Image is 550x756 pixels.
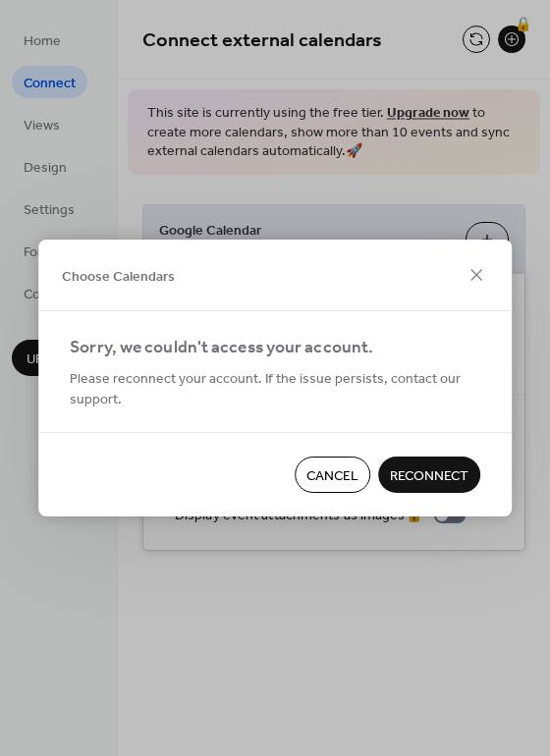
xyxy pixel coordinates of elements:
span: Cancel [306,466,358,487]
button: Reconnect [378,457,480,493]
div: Sorry, we couldn't access your account. [70,335,476,362]
button: Cancel [295,457,370,493]
span: Reconnect [390,466,468,487]
span: Choose Calendars [62,266,175,287]
span: Please reconnect your account. If the issue persists, contact our support. [70,369,480,410]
